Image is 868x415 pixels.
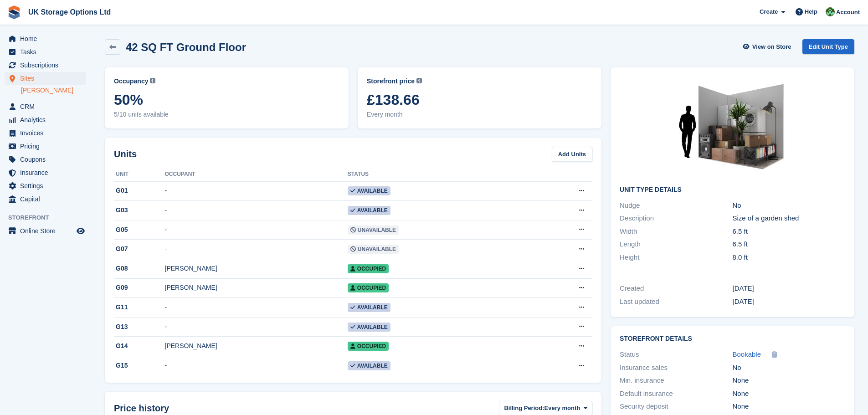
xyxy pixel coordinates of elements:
[620,239,732,250] div: Length
[20,100,75,113] span: CRM
[114,110,339,119] span: 5/10 units available
[150,78,155,83] img: icon-info-grey-7440780725fd019a000dd9b08b2336e03edf1995a4989e88bcd33f0948082b44.svg
[733,349,761,360] a: Bookable
[20,225,75,237] span: Online Store
[348,303,390,312] span: Available
[114,283,165,292] div: G09
[733,283,845,294] div: [DATE]
[5,127,86,139] a: menu
[25,5,114,20] a: UK Storage Options Ltd
[5,140,86,153] a: menu
[5,225,86,237] a: menu
[5,32,86,45] a: menu
[620,297,732,307] div: Last updated
[114,341,165,351] div: G14
[114,225,165,235] div: G05
[733,389,845,399] div: None
[348,323,390,332] span: Available
[114,77,148,86] span: Occupancy
[733,226,845,237] div: 6.5 ft
[733,252,845,263] div: 8.0 ft
[348,361,390,370] span: Available
[620,200,732,211] div: Nudge
[165,167,348,182] th: Occupant
[544,404,580,413] span: Every month
[552,147,592,162] a: Add Units
[760,7,778,16] span: Create
[165,341,348,351] div: [PERSON_NAME]
[733,401,845,412] div: None
[114,244,165,254] div: G07
[733,375,845,386] div: None
[348,167,526,182] th: Status
[620,363,732,373] div: Insurance sales
[165,298,348,318] td: -
[620,213,732,224] div: Description
[5,59,86,72] a: menu
[367,92,592,108] span: £138.66
[114,147,137,161] h2: Units
[348,245,399,254] span: Unavailable
[805,7,817,16] span: Help
[733,200,845,211] div: No
[348,206,390,215] span: Available
[826,7,835,16] img: Andrew Smith
[5,179,86,192] a: menu
[620,375,732,386] div: Min. insurance
[165,181,348,201] td: -
[165,356,348,375] td: -
[20,140,75,153] span: Pricing
[5,113,86,126] a: menu
[733,239,845,250] div: 6.5 ft
[733,350,761,358] span: Bookable
[416,78,422,83] img: icon-info-grey-7440780725fd019a000dd9b08b2336e03edf1995a4989e88bcd33f0948082b44.svg
[165,201,348,220] td: -
[75,225,86,236] a: Preview store
[20,113,75,126] span: Analytics
[114,167,165,182] th: Unit
[20,72,75,85] span: Sites
[733,213,845,224] div: Size of a garden shed
[20,46,75,58] span: Tasks
[114,186,165,195] div: G01
[114,322,165,332] div: G13
[5,193,86,205] a: menu
[348,186,390,195] span: Available
[348,264,389,273] span: Occupied
[348,283,389,292] span: Occupied
[20,32,75,45] span: Home
[114,401,169,415] span: Price history
[620,335,845,343] h2: Storefront Details
[126,41,246,53] h2: 42 SQ FT Ground Floor
[5,46,86,58] a: menu
[5,166,86,179] a: menu
[742,39,795,54] a: View on Store
[620,186,845,194] h2: Unit Type details
[20,193,75,205] span: Capital
[165,220,348,240] td: -
[7,5,21,19] img: stora-icon-8386f47178a22dfd0bd8f6a31ec36ba5ce8667c1dd55bd0f319d3a0aa187defe.svg
[114,205,165,215] div: G03
[367,110,592,119] span: Every month
[20,127,75,139] span: Invoices
[620,226,732,237] div: Width
[20,153,75,166] span: Coupons
[733,297,845,307] div: [DATE]
[620,349,732,360] div: Status
[5,100,86,113] a: menu
[752,42,791,51] span: View on Store
[836,8,860,17] span: Account
[620,252,732,263] div: Height
[367,77,415,86] span: Storefront price
[620,389,732,399] div: Default insurance
[733,363,845,373] div: No
[504,404,544,413] span: Billing Period:
[114,361,165,370] div: G15
[165,283,348,292] div: [PERSON_NAME]
[21,86,86,95] a: [PERSON_NAME]
[620,283,732,294] div: Created
[20,59,75,72] span: Subscriptions
[348,342,389,351] span: Occupied
[165,240,348,259] td: -
[114,264,165,273] div: G08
